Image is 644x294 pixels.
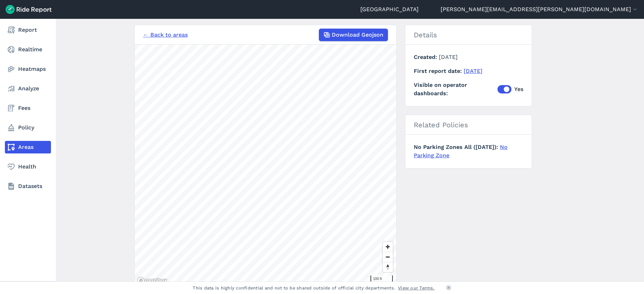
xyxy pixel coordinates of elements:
a: Realtime [5,43,51,56]
a: Fees [5,102,51,114]
span: Visible on operator dashboards [414,81,497,98]
a: Mapbox logo [137,277,167,285]
a: Report [5,24,51,36]
a: Health [5,160,51,173]
label: Yes [497,85,523,93]
span: [DATE] [439,54,458,60]
a: ← Back to areas [143,31,188,39]
a: [DATE] [464,68,482,74]
a: [GEOGRAPHIC_DATA] [360,5,419,14]
a: Policy [5,121,51,134]
span: No Parking Zones All ([DATE]) [414,144,500,150]
span: Download Geojson [332,31,383,39]
span: Created [414,54,439,60]
a: Areas [5,141,51,153]
button: Zoom in [383,242,393,252]
h2: Details [405,25,532,45]
button: Reset bearing to north [383,262,393,272]
div: 100 ft [370,276,393,283]
a: View our Terms. [398,285,435,291]
a: Analyze [5,82,51,95]
a: Datasets [5,180,51,193]
img: Ride Report [6,5,52,14]
button: Zoom out [383,252,393,262]
button: Download Geojson [319,29,388,41]
span: First report date [414,68,464,74]
button: [PERSON_NAME][EMAIL_ADDRESS][PERSON_NAME][DOMAIN_NAME] [441,5,638,14]
canvas: Map [135,45,396,287]
a: Heatmaps [5,63,51,75]
h2: Related Policies [405,115,532,135]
